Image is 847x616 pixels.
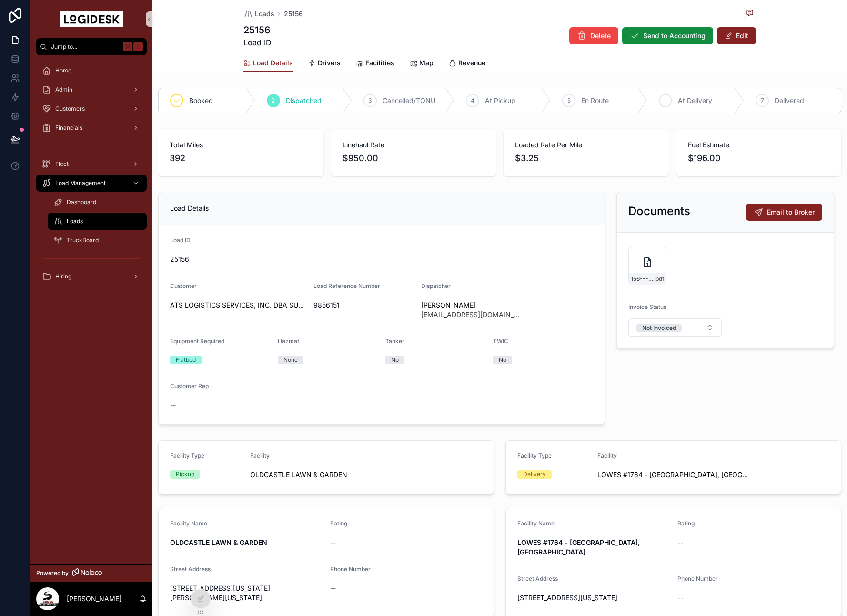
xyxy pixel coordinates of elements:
[250,470,347,480] a: OLDCASTLE LAWN & GARDEN
[170,452,204,459] span: Facility Type
[48,194,147,211] a: Dashboard
[746,204,822,221] button: Email to Broker
[767,207,815,217] span: Email to Broker
[343,152,485,165] span: $950.00
[55,273,71,280] span: Hiring
[48,232,147,249] a: TruckBoard
[365,58,394,68] span: Facilities
[330,538,336,547] span: --
[688,140,830,150] span: Fuel Estimate
[67,236,99,244] span: TruckBoard
[567,97,571,104] span: 5
[471,97,474,104] span: 4
[36,62,147,79] a: Home
[523,470,546,479] div: Delivery
[485,96,515,105] span: At Pickup
[493,338,508,345] span: TWIC
[176,470,194,479] div: Pickup
[499,356,506,364] div: No
[36,38,147,55] button: Jump to...K
[243,23,272,37] h1: 25156
[55,160,69,168] span: Fleet
[30,564,152,582] a: Powered by
[677,520,695,527] span: Rating
[55,105,85,113] span: Customers
[517,575,558,582] span: Street Address
[30,55,152,298] div: scrollable content
[243,9,274,19] a: Loads
[67,198,96,206] span: Dashboard
[368,97,372,104] span: 3
[170,140,312,150] span: Total Miles
[761,97,764,104] span: 7
[170,152,312,165] span: 392
[170,584,323,603] span: [STREET_ADDRESS][US_STATE][PERSON_NAME][US_STATE]
[622,27,713,44] button: Send to Accounting
[677,575,718,582] span: Phone Number
[515,152,657,165] span: $3.25
[330,565,371,573] span: Phone Number
[170,520,207,527] span: Facility Name
[654,275,664,283] span: .pdf
[383,96,435,105] span: Cancelled/TONU
[253,58,293,68] span: Load Details
[421,310,521,319] span: [EMAIL_ADDRESS][DOMAIN_NAME]
[313,300,413,310] span: 9856151
[170,204,209,212] span: Load Details
[243,37,272,48] span: Load ID
[189,96,213,105] span: Booked
[36,100,147,117] a: Customers
[67,217,83,225] span: Loads
[278,338,299,345] span: Hazmat
[60,11,123,27] img: App logo
[170,338,224,345] span: Equipment Required
[134,43,142,51] span: K
[286,96,322,105] span: Dispatched
[419,58,434,68] span: Map
[678,96,712,105] span: At Delivery
[250,452,270,459] span: Facility
[330,520,347,527] span: Rating
[677,538,683,547] span: --
[356,54,394,73] a: Facilities
[410,54,434,73] a: Map
[590,31,611,41] span: Delete
[36,155,147,173] a: Fleet
[51,43,119,51] span: Jump to...
[170,538,267,546] strong: OLDCASTLE LAWN & GARDEN
[458,58,485,68] span: Revenue
[67,594,121,604] p: [PERSON_NAME]
[48,213,147,230] a: Loads
[36,175,147,192] a: Load Management
[170,255,485,264] span: 25156
[284,9,303,19] a: 25156
[717,27,756,44] button: Edit
[170,282,197,289] span: Customer
[517,593,670,603] span: [STREET_ADDRESS][US_STATE]
[55,124,82,132] span: Financials
[569,27,618,44] button: Delete
[517,520,555,527] span: Facility Name
[677,593,683,603] span: --
[631,275,654,283] span: 156---8-28-to-8-29---SUREWAY---950.00
[421,300,521,319] a: [PERSON_NAME][EMAIL_ADDRESS][DOMAIN_NAME]
[643,31,706,41] span: Send to Accounting
[385,338,404,345] span: Tanker
[581,96,609,105] span: En Route
[391,356,399,364] div: No
[628,303,666,310] span: Invoice Status
[170,236,191,244] span: Load ID
[170,382,209,390] span: Customer Rep
[597,452,617,459] span: Facility
[343,140,485,150] span: Linehaul Rate
[36,119,147,136] a: Financials
[255,9,274,19] span: Loads
[775,96,804,105] span: Delivered
[170,300,306,310] span: ATS LOGISTICS SERVICES, INC. DBA SUREWAY TRANSPORTATION COMPANY & [PERSON_NAME] SPECIALIZED LOGIS...
[36,569,69,577] span: Powered by
[517,538,642,556] strong: LOWES #1764 - [GEOGRAPHIC_DATA], [GEOGRAPHIC_DATA]
[272,97,275,104] span: 2
[176,356,196,364] div: Flatbed
[55,67,71,74] span: Home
